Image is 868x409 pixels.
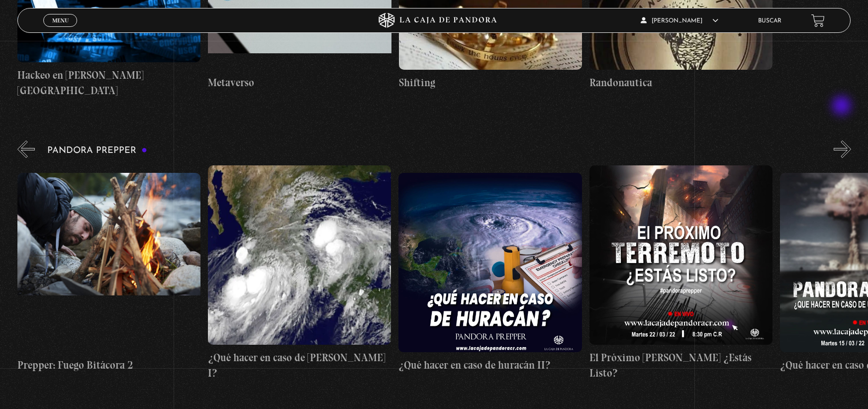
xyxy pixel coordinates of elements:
[208,75,391,91] h4: Metaverso
[399,75,582,91] h4: Shifting
[208,165,391,381] a: ¿Qué hacer en caso de [PERSON_NAME] I?
[17,140,35,158] button: Previous
[49,26,72,33] span: Cerrar
[834,140,851,158] button: Next
[758,18,781,24] a: Buscar
[52,17,69,23] span: Menu
[17,165,200,381] a: Prepper: Fuego Bitácora 2
[811,14,825,27] a: View your shopping cart
[17,67,200,99] h4: Hackeo en [PERSON_NAME][GEOGRAPHIC_DATA]
[17,357,200,373] h4: Prepper: Fuego Bitácora 2
[208,350,391,381] h4: ¿Qué hacer en caso de [PERSON_NAME] I?
[589,165,772,381] a: El Próximo [PERSON_NAME] ¿Estás Listo?
[589,75,772,91] h4: Randonautica
[47,146,147,155] h3: Pandora Prepper
[641,18,718,24] span: [PERSON_NAME]
[589,350,772,381] h4: El Próximo [PERSON_NAME] ¿Estás Listo?
[398,165,581,381] a: ¿Qué hacer en caso de huracán II?
[398,357,581,373] h4: ¿Qué hacer en caso de huracán II?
